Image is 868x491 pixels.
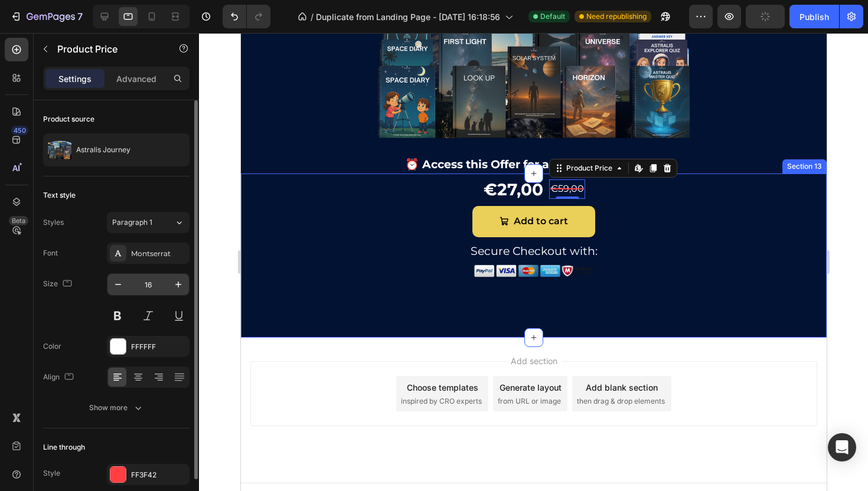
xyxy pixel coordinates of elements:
[131,248,187,259] div: Montserrat
[131,470,187,480] div: FF3F42
[43,114,94,125] div: Product source
[5,5,88,28] button: 7
[43,276,74,292] div: Size
[131,342,187,352] div: FFFFFF
[112,217,152,228] span: Paragraph 1
[259,348,321,361] div: Generate layout
[336,363,424,374] span: then drag & drop elements
[231,230,355,246] img: gempages_581066651374453673-4ef7b4db-12f0-4db5-b396-63822579b1d2.png
[77,9,83,24] p: 7
[241,33,827,491] iframe: Design area
[273,180,327,197] div: Add to cart
[11,126,28,135] div: 450
[43,397,190,418] button: Show more
[800,11,829,23] div: Publish
[90,211,496,226] p: Secure Checkout with:
[43,217,64,228] div: Styles
[540,11,565,22] span: Default
[223,5,270,28] div: Undo/Redo
[231,173,354,204] button: Add to cart
[160,363,241,374] span: inspired by CRO experts
[257,363,320,374] span: from URL or image
[43,341,61,352] div: Color
[316,11,500,23] span: Duplicate from Landing Page - [DATE] 16:18:56
[107,212,190,233] button: Paragraph 1
[311,11,314,23] span: /
[58,73,92,85] p: Settings
[323,130,374,140] div: Product Price
[48,138,71,162] img: product feature img
[89,402,144,414] div: Show more
[345,348,417,361] div: Add blank section
[166,348,237,361] div: Choose templates
[43,190,76,201] div: Text style
[265,322,321,334] span: Add section
[43,468,60,479] div: Style
[828,433,856,461] div: Open Intercom Messenger
[43,369,76,385] div: Align
[242,140,304,172] div: €27,00
[544,128,583,139] div: Section 13
[43,248,58,258] div: Font
[57,42,158,56] p: Product Price
[9,216,28,225] div: Beta
[76,146,130,154] p: Astralis Journey
[308,146,344,166] div: €59,00
[90,125,496,139] p: ⏰ Access this Offer for a Limited Time Only:
[586,11,647,22] span: Need republishing
[43,442,85,453] div: Line through
[116,73,156,85] p: Advanced
[789,5,839,28] button: Publish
